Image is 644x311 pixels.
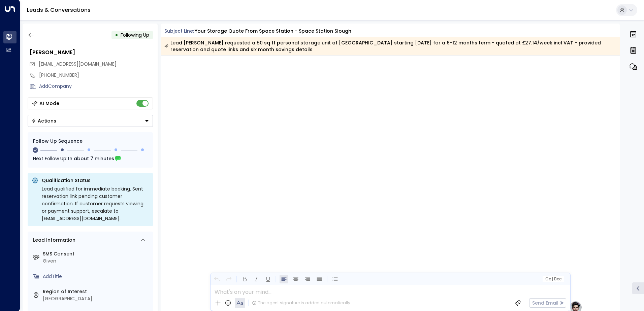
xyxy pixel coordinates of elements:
[121,32,149,38] span: Following Up
[164,39,616,53] div: Lead [PERSON_NAME] requested a 50 sq ft personal storage unit at [GEOGRAPHIC_DATA] starting [DATE...
[224,275,233,283] button: Redo
[42,177,149,184] p: Qualification Status
[195,28,351,35] div: Your storage quote from Space Station - Space Station Slough
[39,72,153,79] div: [PHONE_NUMBER]
[39,100,59,107] div: AI Mode
[33,155,148,162] div: Next Follow Up:
[545,277,561,281] span: Cc Bcc
[542,276,564,282] button: Cc|Bcc
[33,138,148,145] div: Follow Up Sequence
[43,288,150,295] label: Region of Interest
[43,257,150,265] div: Given
[30,48,153,57] div: [PERSON_NAME]
[39,61,117,67] span: [EMAIL_ADDRESS][DOMAIN_NAME]
[31,237,75,244] div: Lead Information
[43,250,150,257] label: SMS Consent
[39,83,153,90] div: AddCompany
[115,29,118,41] div: •
[252,300,350,306] div: The agent signature is added automatically
[213,275,221,283] button: Undo
[164,28,194,34] span: Subject Line:
[28,115,153,127] div: Button group with a nested menu
[68,155,114,162] span: In about 7 minutes
[42,185,149,222] div: Lead qualified for immediate booking. Sent reservation link pending customer confirmation. If cus...
[39,61,117,68] span: ben_proct_or@hotmail.co.uk
[27,6,91,14] a: Leads & Conversations
[28,115,153,127] button: Actions
[43,295,150,302] div: [GEOGRAPHIC_DATA]
[552,277,553,281] span: |
[43,273,150,280] div: AddTitle
[31,118,56,124] div: Actions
